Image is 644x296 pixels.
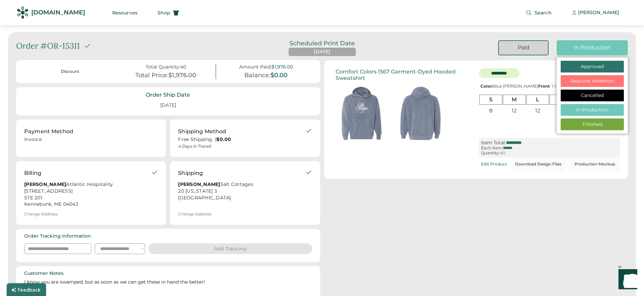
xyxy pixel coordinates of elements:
[314,49,330,55] div: [DATE]
[24,212,57,216] div: Change Address
[479,106,502,115] div: 8
[146,91,190,99] div: Order Ship Date
[178,128,226,136] div: Shipping Method
[28,69,112,75] div: Discount
[24,270,63,277] div: Customer Notes
[332,84,391,143] img: generate-image
[567,121,618,128] div: Finished
[503,106,526,115] div: 12
[578,9,619,16] div: [PERSON_NAME]
[550,95,572,104] div: XL
[481,146,503,150] div: Each Item:
[178,136,305,143] div: Free Shipping |
[565,44,620,51] div: In Production
[481,151,500,155] div: Quantity:
[280,40,364,46] div: Scheduled Print Date
[538,84,550,89] strong: Front
[534,10,552,15] span: Search
[24,128,73,136] div: Payment Method
[24,136,158,145] div: Invoice
[149,6,187,19] button: Shop
[612,266,641,295] iframe: Front Chat
[178,144,305,149] div: 4 Days in Transit
[518,6,560,19] button: Search
[178,169,203,177] div: Shipping
[511,157,565,171] button: Download Design Files
[503,95,526,104] div: M
[24,181,151,208] div: Atlantic Hospitality [STREET_ADDRESS] STE 201 Kennebunk, ME 04043
[271,64,293,70] div: $1,976.00
[239,64,271,70] div: Amount Paid:
[178,181,220,187] strong: [PERSON_NAME]
[336,68,473,81] div: Comfort Colors 1567 Garment-Dyed Hooded Sweatshirt
[216,136,231,142] strong: $0.00
[526,106,549,115] div: 12
[500,151,505,155] div: 40
[481,140,506,146] div: Item Total:
[24,233,91,240] div: Order Tracking Information
[270,72,288,79] div: $0.00
[24,279,312,294] div: I know you are swamped, but as soon as we can get these in hand the better!
[168,72,196,79] div: $1,976.00
[17,7,29,18] img: Rendered Logo - Screens
[567,92,618,99] div: Cancelled
[178,212,211,216] div: Change Address
[479,84,620,89] div: Blue [PERSON_NAME] : 1 Color Screen Printing |
[479,95,502,104] div: S
[550,106,572,115] div: 8
[16,40,80,52] div: Order #OR-15311
[481,162,507,166] div: Edit Product
[507,44,540,51] div: Paid
[569,157,620,171] button: Production Mockup
[135,72,168,79] div: Total Price:
[567,78,618,85] div: Requires Attention
[31,8,85,17] div: [DOMAIN_NAME]
[178,181,305,201] div: Salt Cottages 20 [US_STATE] 3 [GEOGRAPHIC_DATA]
[391,84,450,143] img: generate-image
[158,10,170,15] span: Shop
[146,64,180,70] div: Total Quantity:
[567,107,618,113] div: In Production
[480,84,493,89] strong: Color:
[244,72,270,79] div: Balance:
[180,64,186,70] div: 40
[24,181,66,187] strong: [PERSON_NAME]
[148,243,312,254] button: Add Tracking
[526,95,549,104] div: L
[104,6,145,19] button: Resources
[567,63,618,70] div: Approved
[152,99,184,111] div: [DATE]
[24,169,41,177] div: Billing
